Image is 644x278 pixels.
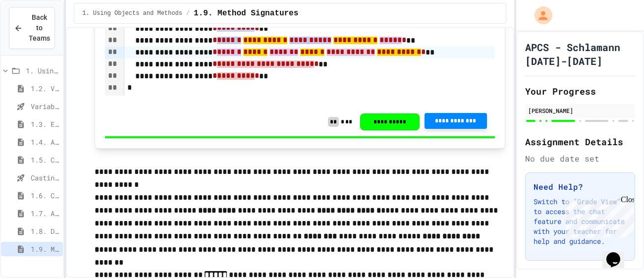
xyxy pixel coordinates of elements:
[31,208,59,219] span: 1.7. APIs and Libraries
[534,181,627,193] h3: Need Help?
[186,9,190,17] span: /
[31,119,59,129] span: 1.3. Expressions and Output [New]
[31,137,59,147] span: 1.4. Assignment and Input
[31,101,59,111] span: Variables and Data Types - Quiz
[528,106,632,115] div: [PERSON_NAME]
[525,40,635,68] h1: APCS - Schlamann [DATE]-[DATE]
[31,172,59,183] span: Casting and Ranges of variables - Quiz
[31,83,59,94] span: 1.2. Variables and Data Types
[31,190,59,201] span: 1.6. Compound Assignment Operators
[26,65,59,76] span: 1. Using Objects and Methods
[562,195,634,237] iframe: chat widget
[525,135,635,149] h2: Assignment Details
[534,197,627,246] p: Switch to "Grade View" to access the chat feature and communicate with your teacher for help and ...
[82,9,182,17] span: 1. Using Objects and Methods
[525,84,635,98] h2: Your Progress
[4,4,68,63] div: Chat with us now!Close
[31,244,59,254] span: 1.9. Method Signatures
[525,153,635,165] div: No due date set
[602,238,634,268] iframe: chat widget
[31,155,59,165] span: 1.5. Casting and Ranges of Values
[194,7,298,19] span: 1.9. Method Signatures
[29,12,50,44] span: Back to Teams
[524,4,555,27] div: My Account
[31,226,59,236] span: 1.8. Documentation with Comments and Preconditions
